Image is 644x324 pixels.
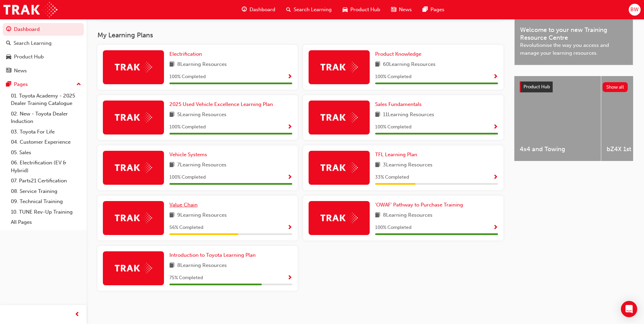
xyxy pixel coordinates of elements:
span: 56 % Completed [169,224,203,232]
span: pages-icon [6,82,11,88]
a: pages-iconPages [417,3,450,17]
span: guage-icon [6,26,11,33]
span: Dashboard [250,6,275,14]
a: Product Knowledge [375,50,424,58]
span: 100 % Completed [169,174,206,181]
a: 03. Toyota For Life [8,127,84,137]
span: 9 Learning Resources [177,211,227,220]
a: 09. Technical Training [8,196,84,207]
div: Pages [14,80,28,88]
span: Product Hub [350,6,380,14]
button: Show Progress [493,173,498,182]
span: 'OWAF' Pathway to Purchase Training [375,202,463,208]
span: book-icon [375,211,380,220]
a: Electrification [169,50,205,58]
a: 02. New - Toyota Dealer Induction [8,109,84,127]
span: pages-icon [423,5,428,14]
span: 3 Learning Resources [383,161,433,169]
span: Value Chain [169,202,198,208]
span: Product Hub [523,84,550,90]
span: 100 % Completed [375,123,411,131]
span: 4x4 and Towing [520,145,595,153]
span: 8 Learning Resources [177,262,227,270]
span: BW [630,6,639,14]
span: Introduction to Toyota Learning Plan [169,252,256,258]
img: Trak [320,213,358,223]
img: Trak [115,263,152,273]
button: Show Progress [287,223,292,232]
button: DashboardSearch LearningProduct HubNews [3,22,84,78]
span: Show Progress [287,124,292,130]
span: book-icon [169,211,174,220]
a: Introduction to Toyota Learning Plan [169,251,258,259]
button: Show Progress [287,73,292,81]
img: Trak [115,112,152,123]
img: Trak [115,62,152,72]
a: 05. Sales [8,147,84,158]
a: 08. Service Training [8,186,84,197]
button: Show Progress [493,123,498,131]
a: search-iconSearch Learning [281,3,337,17]
span: 7 Learning Resources [177,161,226,169]
span: Product Knowledge [375,51,421,57]
button: Show all [603,82,628,92]
span: TFL Learning Plan [375,151,417,158]
div: Search Learning [14,39,52,47]
div: Open Intercom Messenger [621,301,637,317]
span: 75 % Completed [169,274,203,282]
a: Trak [3,2,57,17]
span: book-icon [375,60,380,69]
a: Search Learning [3,37,84,50]
span: car-icon [343,5,348,14]
img: Trak [320,112,358,123]
span: Show Progress [287,175,292,181]
span: Show Progress [287,225,292,231]
span: book-icon [169,60,174,69]
a: 2025 Used Vehicle Excellence Learning Plan [169,101,276,108]
span: guage-icon [242,5,247,14]
span: news-icon [6,68,11,74]
img: Trak [320,62,358,72]
span: up-icon [76,80,81,89]
span: Show Progress [287,275,292,281]
h3: My Learning Plans [97,31,503,39]
span: 8 Learning Resources [177,60,227,69]
button: Show Progress [287,123,292,131]
img: Trak [115,213,152,223]
a: Sales Fundamentals [375,101,424,108]
a: Vehicle Systems [169,151,210,159]
span: Show Progress [493,225,498,231]
button: Show Progress [287,274,292,282]
span: book-icon [375,111,380,119]
a: news-iconNews [386,3,417,17]
img: Trak [115,162,152,173]
a: 04. Customer Experience [8,137,84,147]
div: Product Hub [14,53,44,61]
button: Pages [3,78,84,91]
a: 'OWAF' Pathway to Purchase Training [375,201,466,209]
a: 4x4 and Towing [514,76,601,161]
span: book-icon [169,262,174,270]
span: book-icon [169,161,174,169]
span: Show Progress [287,74,292,80]
span: Sales Fundamentals [375,101,422,107]
span: 100 % Completed [375,224,411,232]
span: book-icon [375,161,380,169]
span: Search Learning [294,6,332,14]
span: 2025 Used Vehicle Excellence Learning Plan [169,101,273,107]
span: 100 % Completed [169,123,206,131]
a: Product Hub [3,51,84,63]
button: Show Progress [493,223,498,232]
span: book-icon [169,111,174,119]
span: Vehicle Systems [169,151,207,158]
span: Show Progress [493,74,498,80]
span: 100 % Completed [375,73,411,81]
span: news-icon [391,5,396,14]
a: car-iconProduct Hub [337,3,386,17]
span: 60 Learning Resources [383,60,436,69]
button: Show Progress [493,73,498,81]
span: Revolutionise the way you access and manage your learning resources. [520,41,627,57]
span: prev-icon [75,310,80,319]
span: 5 Learning Resources [177,111,226,119]
a: 01. Toyota Academy - 2025 Dealer Training Catalogue [8,91,84,109]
